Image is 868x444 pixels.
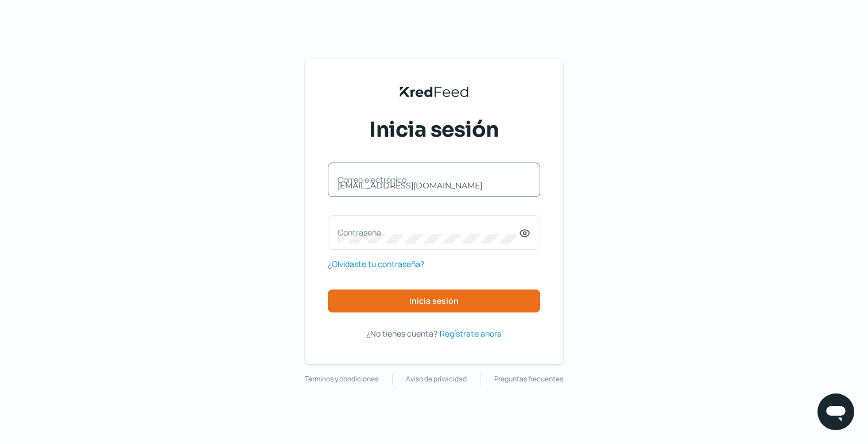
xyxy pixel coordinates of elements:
[366,328,437,339] span: ¿No tienes cuenta?
[328,257,424,271] a: ¿Olvidaste tu contraseña?
[338,174,519,185] label: Correo electrónico
[440,326,502,341] a: Regístrate ahora
[494,373,563,385] a: Preguntas frecuentes
[328,289,540,312] button: Inicia sesión
[824,400,847,423] img: chatIcon
[409,297,459,305] span: Inicia sesión
[305,373,378,385] a: Términos y condiciones
[369,115,499,144] span: Inicia sesión
[406,373,467,385] a: Aviso de privacidad
[338,227,519,238] label: Contraseña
